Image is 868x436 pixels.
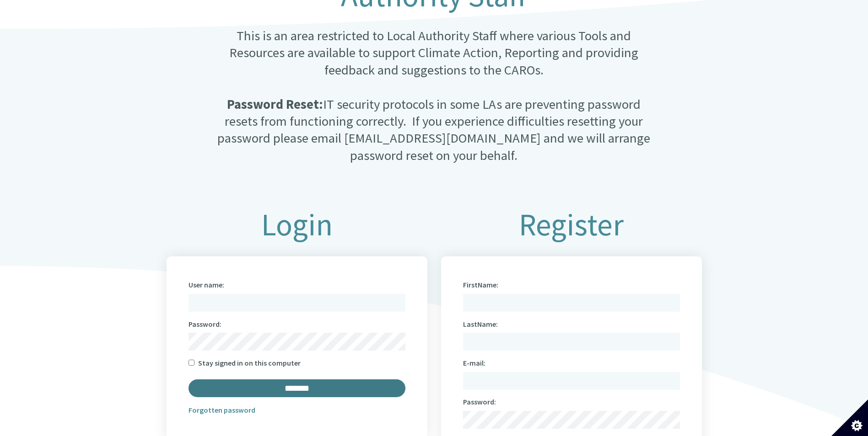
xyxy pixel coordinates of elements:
label: Password: [189,318,221,331]
h1: Login [167,208,427,242]
label: Password: [463,395,496,409]
label: User name: [189,278,224,292]
strong: Password Reset: [227,96,323,112]
a: Forgotten password [189,404,255,415]
label: Stay signed in on this computer [198,356,301,370]
label: FirstName: [463,278,498,292]
label: LastName: [463,318,498,331]
p: This is an area restricted to Local Authority Staff where various Tools and Resources are availab... [212,27,656,164]
h1: Register [441,208,702,242]
button: Set cookie preferences [831,399,868,436]
label: E-mail: [463,356,485,370]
